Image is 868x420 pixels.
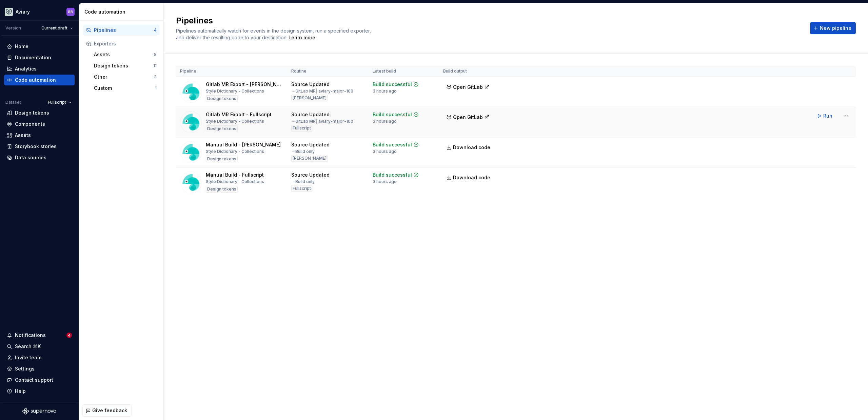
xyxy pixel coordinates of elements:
[316,88,317,94] span: |
[291,125,312,132] div: Fullscript
[15,132,31,139] div: Assets
[22,408,56,415] svg: Supernova Logo
[94,62,153,69] div: Design tokens
[94,85,155,92] div: Custom
[153,63,157,68] div: 11
[813,110,837,122] button: Run
[94,74,154,80] div: Other
[206,111,272,118] div: Gitlab MR Export - Fullscript
[206,125,238,132] div: Design tokens
[4,119,75,129] a: Components
[41,25,67,31] span: Current draft
[206,179,264,184] div: Style Dictionary - Collections
[373,179,397,184] div: 3 hours ago
[45,98,75,107] button: Fullscript
[15,343,41,350] div: Search ⌘K
[373,172,412,178] div: Build successful
[15,354,41,361] div: Invite team
[373,88,397,94] div: 3 hours ago
[15,65,37,72] div: Analytics
[15,154,46,161] div: Data sources
[154,74,157,80] div: 3
[373,111,412,118] div: Build successful
[15,54,51,61] div: Documentation
[810,22,856,34] button: New pipeline
[206,141,281,148] div: Manual Build - [PERSON_NAME]
[4,130,75,141] a: Assets
[4,352,75,363] a: Invite team
[206,156,238,162] div: Design tokens
[373,149,397,154] div: 3 hours ago
[206,119,264,124] div: Style Dictionary - Collections
[83,25,159,36] button: Pipelines4
[4,41,75,52] a: Home
[94,27,154,34] div: Pipelines
[4,141,75,152] a: Storybook stories
[206,95,238,102] div: Design tokens
[439,66,499,77] th: Build output
[15,77,56,83] div: Code automation
[4,386,75,397] button: Help
[813,140,837,152] button: Run
[1,4,77,19] button: AviaryBB
[291,95,328,101] div: [PERSON_NAME]
[820,25,851,32] span: New pipeline
[291,119,353,124] div: → GitLab MR aviary-major-100
[4,152,75,163] a: Data sources
[823,173,832,180] span: Run
[443,141,495,154] a: Download code
[813,80,837,92] button: Run
[15,121,45,127] div: Components
[15,143,57,150] div: Storybook stories
[66,333,72,338] span: 4
[15,365,35,372] div: Settings
[92,407,127,414] span: Give feedback
[453,144,490,151] span: Download code
[206,186,238,193] div: Design tokens
[291,141,330,148] div: Source Updated
[94,40,157,47] div: Exporters
[176,28,372,40] span: Pipelines automatically watch for events in the design system, run a specified exporter, and deli...
[291,111,330,118] div: Source Updated
[4,363,75,374] a: Settings
[443,85,493,91] a: Open GitLab
[291,149,315,154] div: → Build only
[206,172,264,178] div: Manual Build - Fullscript
[4,63,75,74] a: Analytics
[4,375,75,385] button: Contact support
[453,174,490,181] span: Download code
[154,52,157,57] div: 8
[82,404,132,417] button: Give feedback
[443,172,495,184] a: Download code
[91,83,159,94] a: Custom1
[373,81,412,88] div: Build successful
[453,114,483,121] span: Open GitLab
[48,100,66,105] span: Fullscript
[5,100,21,105] div: Dataset
[176,66,287,77] th: Pipeline
[91,72,159,82] a: Other3
[291,81,330,88] div: Source Updated
[291,172,330,178] div: Source Updated
[291,88,353,94] div: → GitLab MR aviary-major-100
[5,25,21,31] div: Version
[443,115,493,121] a: Open GitLab
[15,43,28,50] div: Home
[206,81,283,88] div: Gitlab MR Export - [PERSON_NAME]
[813,170,837,182] button: Run
[154,27,157,33] div: 4
[288,35,316,40] span: .
[373,141,412,148] div: Build successful
[287,66,369,77] th: Routine
[15,109,49,116] div: Design tokens
[4,52,75,63] a: Documentation
[291,179,315,184] div: → Build only
[823,143,832,149] span: Run
[91,49,159,60] button: Assets8
[91,60,159,71] button: Design tokens11
[38,23,76,33] button: Current draft
[4,330,75,341] button: Notifications4
[316,119,317,124] span: |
